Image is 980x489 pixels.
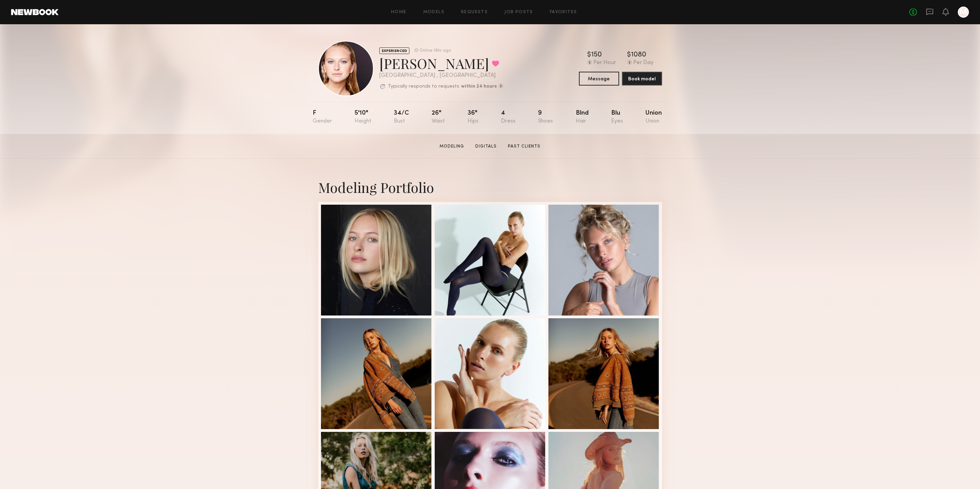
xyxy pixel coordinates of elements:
a: Job Posts [504,10,533,15]
div: F [313,110,332,124]
button: Book model [622,72,662,86]
a: M [958,7,969,18]
div: 36" [468,110,478,124]
a: Modeling [437,143,467,150]
div: [PERSON_NAME] [379,54,503,72]
p: Typically responds to requests [388,84,459,89]
a: Models [423,10,444,15]
div: [GEOGRAPHIC_DATA] , [GEOGRAPHIC_DATA] [379,73,503,79]
div: 5'10" [355,110,371,124]
div: 150 [591,52,602,59]
button: Message [579,72,619,86]
a: Favorites [550,10,577,15]
div: 1080 [631,52,646,59]
div: Per Hour [593,60,616,66]
a: Past Clients [505,143,543,150]
div: Modeling Portfolio [318,178,662,196]
div: Per Day [633,60,653,66]
div: $ [587,52,591,59]
a: Digitals [472,143,500,150]
div: 34/c [394,110,409,124]
a: Home [391,10,407,15]
div: Blu [611,110,623,124]
div: Online 18hr ago [419,48,451,53]
div: $ [627,52,631,59]
div: 26" [432,110,445,124]
div: Blnd [576,110,589,124]
b: within 24 hours [461,84,497,89]
div: 4 [501,110,515,124]
div: 9 [538,110,553,124]
div: EXPERIENCED [379,47,409,54]
a: Requests [461,10,488,15]
div: Union [645,110,662,124]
